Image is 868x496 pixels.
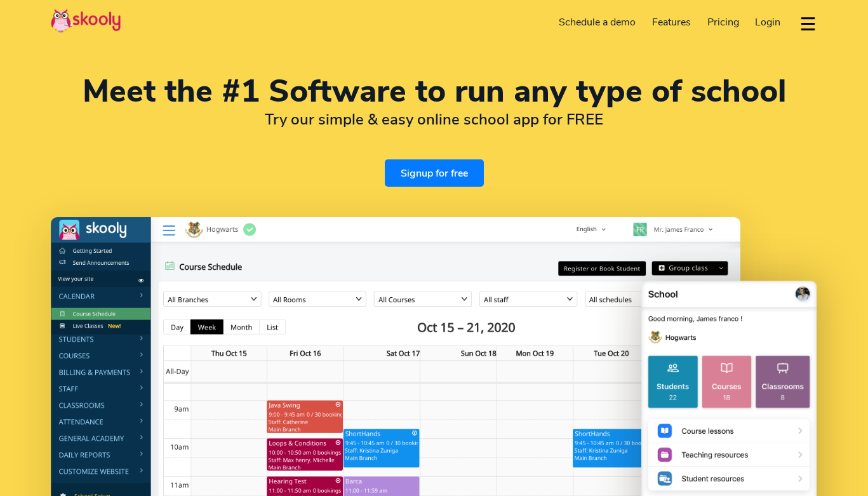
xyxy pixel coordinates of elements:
span: Login [755,15,780,29]
a: Signup for free [385,159,484,187]
h2: Try our simple & easy online school app for FREE [51,110,817,129]
a: Pricing [699,12,747,32]
a: Login [747,12,789,32]
button: dropdown menu [799,9,817,38]
h1: Meet the #1 Software to run any type of school [51,76,817,107]
a: Schedule a demo [551,12,644,32]
img: Skooly [51,8,121,33]
span: Pricing [707,15,739,29]
a: Features [644,12,699,32]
